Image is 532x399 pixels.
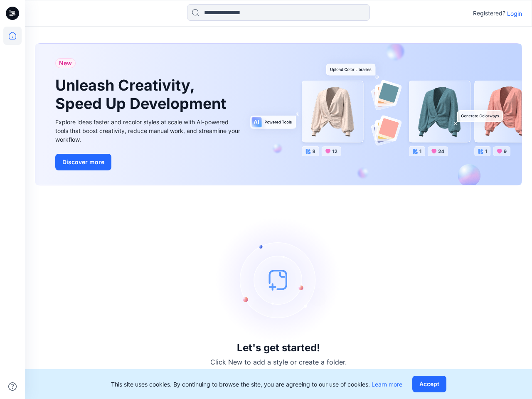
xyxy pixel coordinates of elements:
[59,58,72,68] span: New
[372,381,402,388] a: Learn more
[473,8,505,18] p: Registered?
[237,342,320,354] h3: Let's get started!
[55,118,242,144] div: Explore ideas faster and recolor styles at scale with AI-powered tools that boost creativity, red...
[507,9,522,18] p: Login
[216,217,341,342] img: empty-state-image.svg
[55,154,242,170] a: Discover more
[210,357,347,367] p: Click New to add a style or create a folder.
[55,154,111,170] button: Discover more
[55,76,230,112] h1: Unleash Creativity, Speed Up Development
[111,380,402,389] p: This site uses cookies. By continuing to browse the site, you are agreeing to our use of cookies.
[412,376,446,392] button: Accept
